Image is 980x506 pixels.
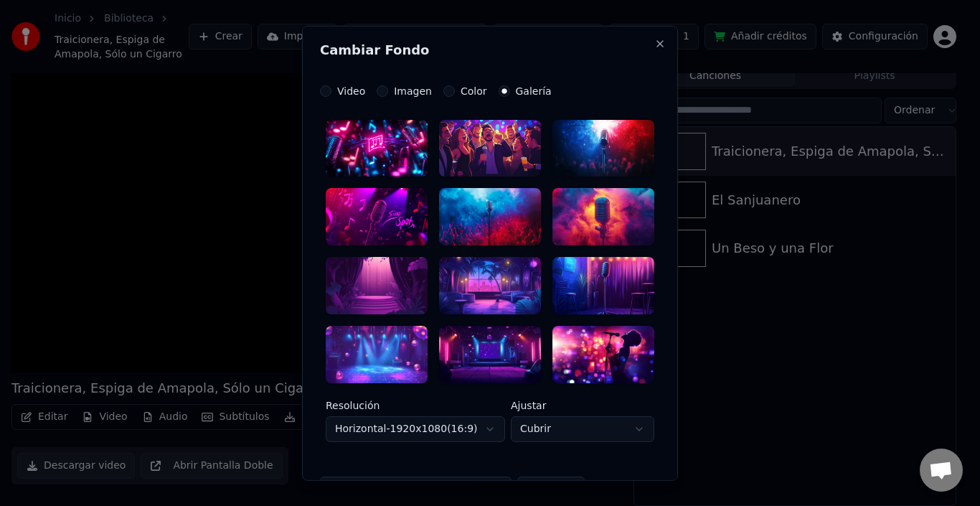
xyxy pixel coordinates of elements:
label: Resolución [326,400,505,411]
label: Galería [516,85,552,95]
label: Video [337,85,365,95]
label: Color [461,85,487,95]
button: Reiniciar [517,477,585,502]
button: Establecer como Predeterminado [320,477,512,502]
label: Ajustar [511,400,654,411]
h2: Cambiar Fondo [320,43,660,56]
label: Imagen [394,85,432,95]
